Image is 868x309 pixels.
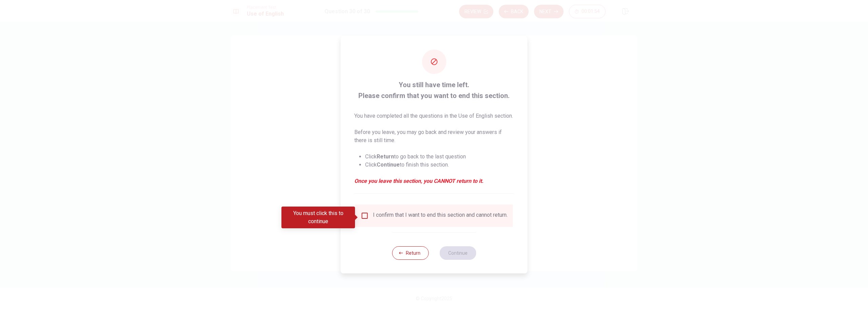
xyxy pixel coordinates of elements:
p: You have completed all the questions in the Use of English section. [354,112,514,120]
button: Continue [439,246,476,260]
strong: Continue [377,161,400,168]
em: Once you leave this section, you CANNOT return to it. [354,177,514,185]
span: You must click this to continue [361,212,369,220]
li: Click to finish this section. [365,161,514,169]
div: You must click this to continue [281,207,355,228]
strong: Return [377,153,394,160]
p: Before you leave, you may go back and review your answers if there is still time. [354,128,514,144]
span: You still have time left. Please confirm that you want to end this section. [354,79,514,101]
div: I confirm that I want to end this section and cannot return. [373,212,508,220]
button: Return [392,246,429,260]
li: Click to go back to the last question [365,153,514,161]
